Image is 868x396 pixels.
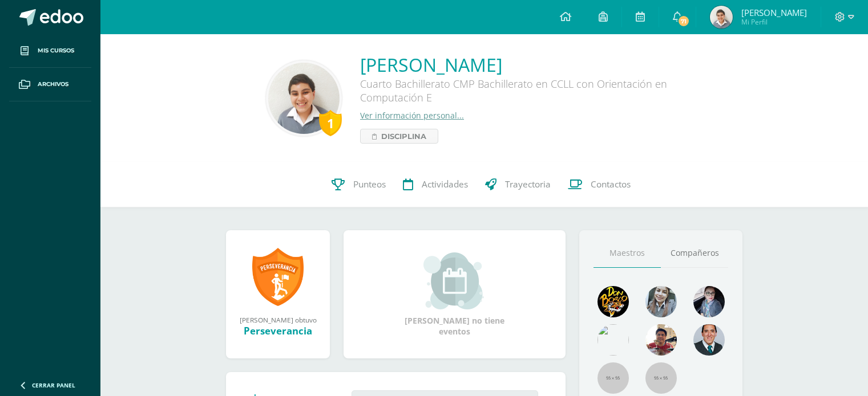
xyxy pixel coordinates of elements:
img: 11152eb22ca3048aebc25a5ecf6973a7.png [645,324,677,356]
a: Trayectoria [477,162,559,207]
img: 55x55 [645,362,677,394]
a: Compañeros [661,239,728,268]
img: b199e7968608c66cfc586761369a6d6b.png [710,6,733,28]
div: Perseverancia [237,324,318,337]
span: Mi Perfil [741,17,807,27]
span: Cerrar panel [32,381,75,389]
a: Maestros [594,239,661,268]
a: [PERSON_NAME] [360,52,703,77]
img: d46d8bd4d630996bd9b4accd38ed0a88.png [268,63,340,134]
span: Punteos [353,178,386,190]
span: [PERSON_NAME] [741,7,807,18]
div: 1 [319,110,342,136]
img: 29fc2a48271e3f3676cb2cb292ff2552.png [597,286,629,317]
span: Archivos [38,80,68,89]
img: eec80b72a0218df6e1b0c014193c2b59.png [693,324,725,356]
span: Disciplina [381,129,426,143]
a: Ver información personal... [360,110,464,121]
a: Mis cursos [9,34,91,68]
a: Actividades [394,162,477,207]
img: b8baad08a0802a54ee139394226d2cf3.png [693,286,725,317]
a: Punteos [323,162,394,207]
span: 71 [677,15,690,27]
a: Disciplina [360,129,438,144]
a: Archivos [9,68,91,101]
img: event_small.png [423,252,486,309]
div: Cuarto Bachillerato CMP Bachillerato en CCLL con Orientación en Computación E [360,77,703,110]
span: Actividades [422,178,468,190]
img: 45bd7986b8947ad7e5894cbc9b781108.png [645,286,677,317]
span: Trayectoria [505,178,551,190]
div: [PERSON_NAME] no tiene eventos [398,252,512,337]
img: c25c8a4a46aeab7e345bf0f34826bacf.png [597,324,629,356]
div: [PERSON_NAME] obtuvo [237,315,318,324]
img: 55x55 [597,362,629,394]
span: Mis cursos [38,46,74,55]
span: Contactos [591,178,631,190]
a: Contactos [559,162,639,207]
